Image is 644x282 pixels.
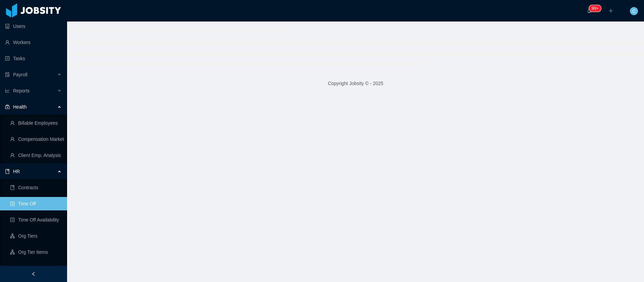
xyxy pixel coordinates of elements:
[5,169,10,174] i: icon: book
[5,72,10,77] i: icon: file-protect
[5,36,62,49] a: icon: userWorkers
[10,245,62,259] a: icon: apartmentOrg Tier Items
[5,52,62,65] a: icon: profileTasks
[10,229,62,243] a: icon: apartmentOrg Tiers
[10,149,62,162] a: icon: userClient Emp. Analysis
[10,116,62,130] a: icon: userBillable Employees
[5,105,10,109] i: icon: medicine-box
[10,181,62,194] a: icon: bookContracts
[632,7,636,15] span: C
[10,213,62,227] a: icon: profileTime Off Availability
[587,8,592,13] i: icon: bell
[67,72,644,95] footer: Copyright Jobsity © - 2025
[5,19,62,33] a: icon: robotUsers
[10,132,62,146] a: icon: userCompensation Market
[589,5,601,12] sup: 195
[608,8,613,13] i: icon: plus
[10,261,62,275] a: icon: apartmentOrg Chart
[13,104,26,110] span: Health
[13,169,20,174] span: HR
[5,88,10,93] i: icon: line-chart
[13,72,28,77] span: Payroll
[13,88,30,93] span: Reports
[10,197,62,210] a: icon: profileTime Off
